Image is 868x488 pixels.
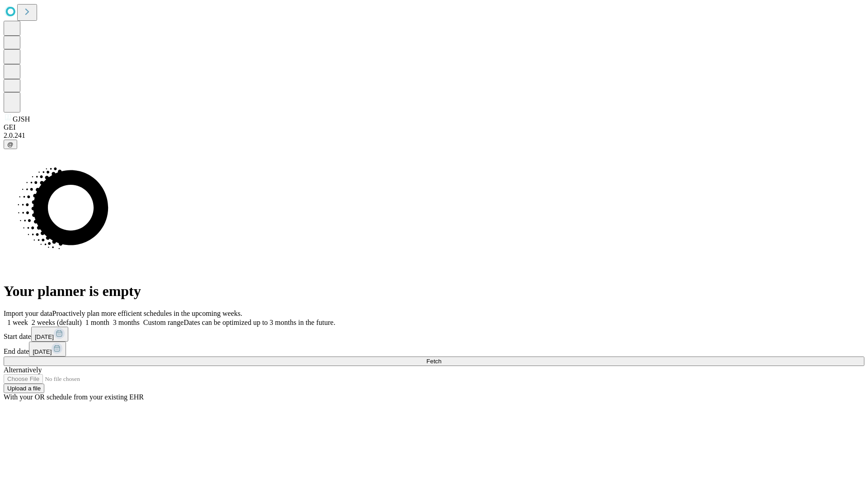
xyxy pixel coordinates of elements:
span: Dates can be optimized up to 3 months in the future. [184,319,335,326]
span: Import your data [4,310,52,317]
div: 2.0.241 [4,131,864,140]
span: @ [7,141,14,148]
button: [DATE] [29,342,66,357]
h1: Your planner is empty [4,283,864,300]
button: Fetch [4,357,864,366]
div: End date [4,342,864,357]
div: GEI [4,123,864,131]
span: Fetch [426,358,441,365]
button: @ [4,140,17,149]
span: With your OR schedule from your existing EHR [4,393,144,401]
span: [DATE] [35,333,54,340]
span: 3 months [113,319,140,326]
div: Start date [4,327,864,342]
span: 1 week [7,319,28,326]
button: Upload a file [4,384,44,393]
button: [DATE] [31,327,68,342]
span: 2 weeks (default) [32,319,82,326]
span: Proactively plan more efficient schedules in the upcoming weeks. [52,310,242,317]
span: [DATE] [33,348,52,355]
span: 1 month [85,319,109,326]
span: GJSH [13,115,30,123]
span: Custom range [143,319,184,326]
span: Alternatively [4,366,42,374]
